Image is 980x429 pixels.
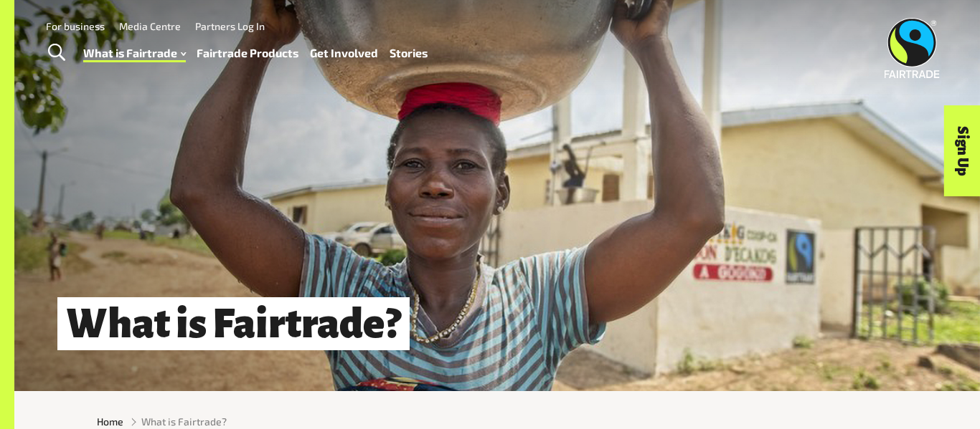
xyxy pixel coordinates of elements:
a: Toggle Search [39,35,74,71]
a: Fairtrade Products [197,43,298,64]
img: Fairtrade Australia New Zealand logo [885,18,940,78]
h1: What is Fairtrade? [57,297,410,350]
a: Get Involved [310,43,378,64]
a: What is Fairtrade [83,43,186,64]
a: Partners Log In [195,20,265,32]
span: What is Fairtrade? [141,414,227,429]
a: For business [46,20,105,32]
a: Media Centre [119,20,181,32]
a: Stories [390,43,428,64]
a: Home [97,414,123,429]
